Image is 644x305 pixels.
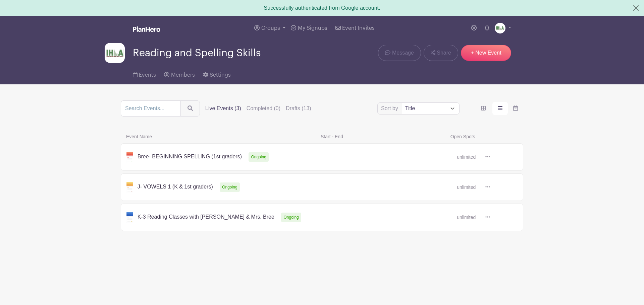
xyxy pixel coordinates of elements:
[495,23,505,33] img: IHLA%20white%20logo_NEW.png
[424,45,458,61] a: Share
[298,25,327,31] span: My Signups
[139,72,156,78] span: Events
[247,104,280,112] label: Completed (0)
[171,72,195,78] span: Members
[205,104,241,112] label: Live Events (3)
[105,43,125,63] img: Idaho-home-learning-academy-logo-planhero.png
[476,102,523,115] div: order and view
[381,104,400,112] label: Sort by
[437,49,451,57] span: Share
[122,133,317,141] span: Event Name
[164,63,195,84] a: Members
[205,104,311,112] div: filters
[252,16,288,40] a: Groups
[317,133,446,141] span: Start - End
[203,63,231,84] a: Settings
[461,45,511,61] a: + New Event
[342,25,375,31] span: Event Invites
[210,72,231,78] span: Settings
[133,26,160,32] img: logo_white-6c42ec7e38ccf1d336a20a19083b03d10ae64f83f12c07503d8b9e83406b4c7d.svg
[333,16,377,40] a: Event Invites
[378,45,421,61] a: Message
[446,133,511,141] span: Open Spots
[133,48,261,59] span: Reading and Spelling Skills
[261,25,280,31] span: Groups
[133,63,156,84] a: Events
[121,100,181,117] input: Search Events...
[392,49,414,57] span: Message
[288,16,330,40] a: My Signups
[286,104,311,112] label: Drafts (13)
